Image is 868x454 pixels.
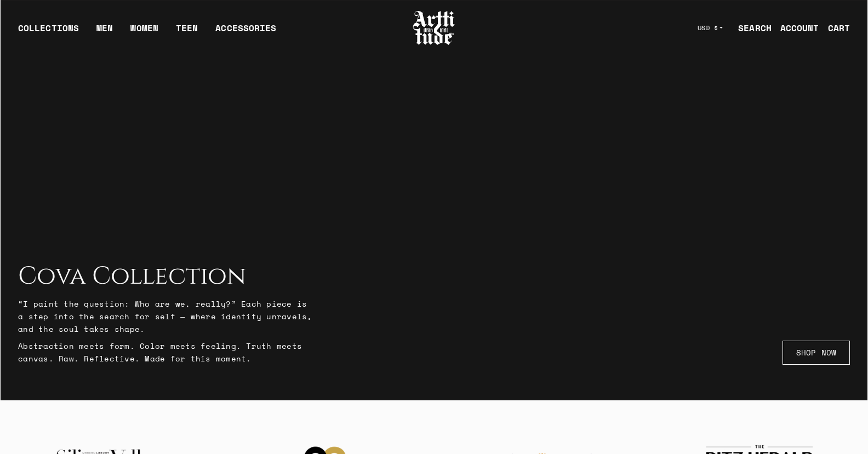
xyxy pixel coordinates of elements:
[729,17,772,39] a: SEARCH
[96,21,113,43] a: MEN
[18,340,314,365] p: Abstraction meets form. Color meets feeling. Truth meets canvas. Raw. Reflective. Made for this m...
[772,17,819,39] a: ACCOUNT
[18,297,314,335] p: “I paint the question: Who are we, really?” Each piece is a step into the search for self — where...
[819,17,850,39] a: Open cart
[18,21,79,43] div: COLLECTIONS
[412,9,456,47] img: Arttitude
[783,341,850,365] a: SHOP NOW
[828,21,850,35] div: CART
[698,24,718,32] span: USD $
[691,16,730,40] button: USD $
[215,21,276,43] div: ACCESSORIES
[9,21,285,43] ul: Main navigation
[130,21,158,43] a: WOMEN
[176,21,198,43] a: TEEN
[18,262,314,291] h2: Cova Collection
